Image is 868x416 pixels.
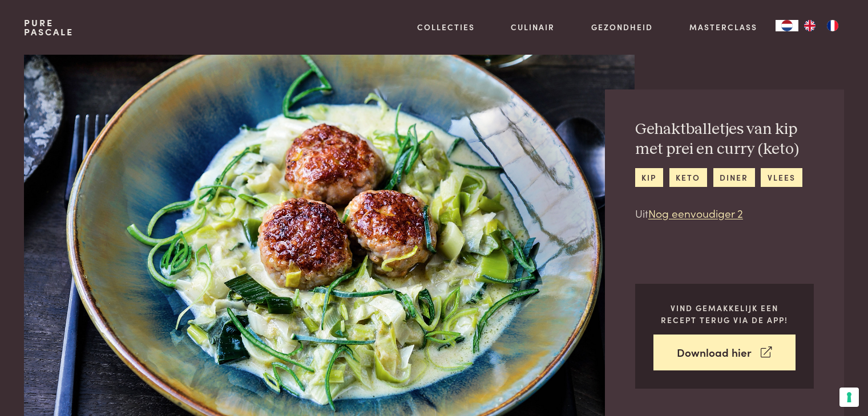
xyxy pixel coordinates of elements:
button: Uw voorkeuren voor toestemming voor trackingtechnologieën [839,388,859,407]
a: Masterclass [689,21,757,33]
ul: Language list [798,20,844,31]
aside: Language selected: Nederlands [776,20,844,31]
h2: Gehaktballetjes van kip met prei en curry (keto) [635,120,814,159]
p: Uit [635,205,814,222]
a: diner [713,168,755,187]
a: PurePascale [24,18,74,36]
p: Vind gemakkelijk een recept terug via de app! [653,302,796,325]
a: keto [669,168,707,187]
a: Culinair [511,21,555,33]
a: Download hier [653,335,796,370]
a: kip [635,168,663,187]
a: FR [821,20,844,31]
a: vlees [761,168,802,187]
a: NL [776,20,798,31]
a: Collecties [417,21,475,33]
a: Nog eenvoudiger 2 [648,205,743,221]
div: Language [776,20,798,31]
a: EN [798,20,821,31]
a: Gezondheid [591,21,653,33]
